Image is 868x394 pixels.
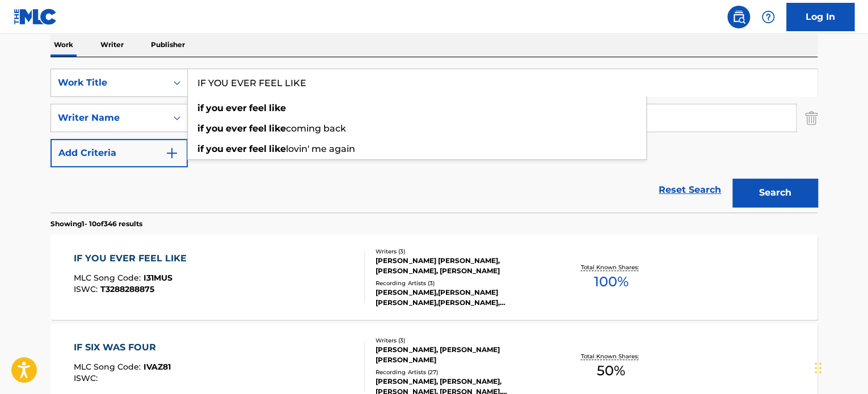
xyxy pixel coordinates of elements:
div: [PERSON_NAME] [PERSON_NAME], [PERSON_NAME], [PERSON_NAME] [376,256,547,276]
strong: you [206,143,224,154]
button: Search [732,179,818,207]
a: Reset Search [653,177,727,202]
p: Total Known Shares: [580,263,641,272]
span: ISWC : [74,373,100,383]
span: I31MUS [144,273,172,283]
div: [PERSON_NAME],[PERSON_NAME] [PERSON_NAME],[PERSON_NAME], [PERSON_NAME], [PERSON_NAME] [PERSON_NAM... [376,287,547,308]
span: ISWC : [74,284,100,294]
span: MLC Song Code : [74,362,144,372]
a: Log In [786,3,854,31]
div: Writer Name [58,111,160,125]
strong: ever [226,143,247,154]
div: Recording Artists ( 3 ) [376,279,547,287]
strong: ever [226,123,247,134]
strong: if [197,143,204,154]
div: [PERSON_NAME], [PERSON_NAME] [PERSON_NAME] [376,345,547,365]
div: Recording Artists ( 27 ) [376,368,547,376]
span: coming back [286,123,346,134]
strong: feel [249,143,267,154]
div: Work Title [58,76,160,90]
div: Writers ( 3 ) [376,247,547,256]
a: Public Search [727,6,750,28]
div: Help [757,6,779,28]
div: IF YOU EVER FEEL LIKE [74,252,192,265]
img: 9d2ae6d4665cec9f34b9.svg [165,146,179,160]
strong: if [197,123,204,134]
p: Publisher [148,33,188,57]
span: 100 % [593,272,628,292]
strong: you [206,103,224,113]
strong: if [197,103,204,113]
div: Writers ( 3 ) [376,336,547,345]
span: 50 % [597,361,625,381]
img: MLC Logo [14,9,57,25]
strong: like [269,123,286,134]
p: Work [50,33,77,57]
span: T3288288875 [100,284,154,294]
p: Total Known Shares: [580,352,641,361]
img: search [732,10,745,24]
strong: like [269,103,286,113]
strong: you [206,123,224,134]
iframe: Chat Widget [811,340,868,394]
p: Showing 1 - 10 of 346 results [50,219,142,229]
strong: feel [249,103,267,113]
span: IVAZ81 [144,362,171,372]
span: lovin' me again [286,143,355,154]
strong: like [269,143,286,154]
p: Writer [97,33,127,57]
span: MLC Song Code : [74,273,144,283]
div: Drag [815,351,821,385]
button: Add Criteria [50,139,188,167]
img: help [761,10,775,24]
div: IF SIX WAS FOUR [74,341,171,354]
strong: feel [249,123,267,134]
a: IF YOU EVER FEEL LIKEMLC Song Code:I31MUSISWC:T3288288875Writers (3)[PERSON_NAME] [PERSON_NAME], ... [50,235,818,320]
img: Delete Criterion [805,104,818,132]
form: Search Form [50,69,818,213]
strong: ever [226,103,247,113]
